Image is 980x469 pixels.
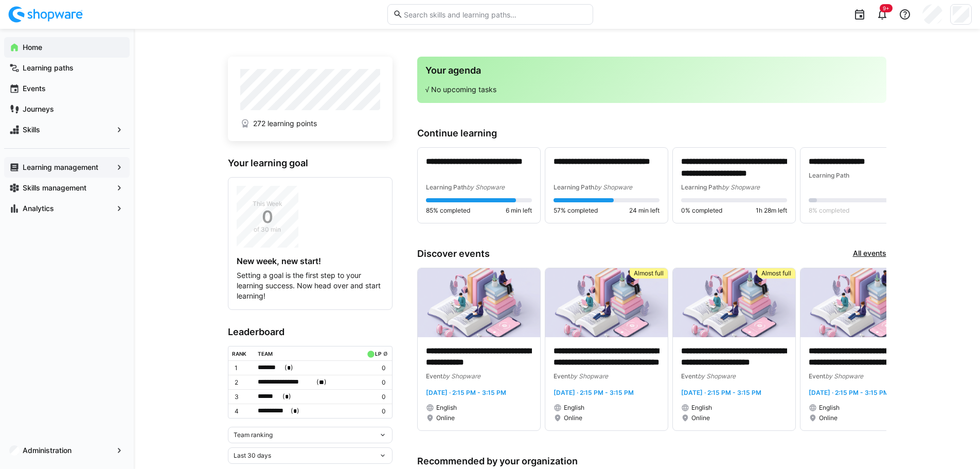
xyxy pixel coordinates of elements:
[467,183,505,191] span: by Shopware
[235,364,250,372] p: 1
[235,393,250,401] p: 3
[253,118,317,129] span: 272 learning points
[403,10,587,19] input: Search skills and learning paths…
[426,372,442,380] span: Event
[258,351,273,357] div: Team
[554,389,634,396] span: [DATE] · 2:15 PM - 3:15 PM
[691,404,712,412] span: English
[425,65,878,76] h3: Your agenda
[634,269,664,277] span: Almost full
[228,158,393,169] h3: Your learning goal
[426,206,470,215] span: 85% completed
[375,351,381,357] div: LP
[291,406,299,416] span: ( )
[365,378,385,387] p: 0
[800,268,923,337] img: image
[232,351,246,357] div: Rank
[506,206,532,215] span: 6 min left
[554,206,598,215] span: 57% completed
[809,389,889,396] span: [DATE] · 2:15 PM - 3:15 PM
[819,414,838,422] span: Online
[425,84,878,95] p: √ No upcoming tasks
[284,362,293,373] span: ( )
[417,456,886,467] h3: Recommended by your organization
[365,393,385,401] p: 0
[594,183,632,191] span: by Shopware
[761,269,791,277] span: Almost full
[282,391,291,402] span: ( )
[819,404,840,412] span: English
[570,372,608,380] span: by Shopware
[228,326,393,338] h3: Leaderboard
[235,378,250,387] p: 2
[883,5,889,11] span: 9+
[681,183,722,191] span: Learning Path
[809,372,825,380] span: Event
[316,377,327,388] span: ( )
[825,372,863,380] span: by Shopware
[554,183,594,191] span: Learning Path
[809,171,849,179] span: Learning Path
[417,248,490,259] h3: Discover events
[564,414,582,422] span: Online
[629,206,660,215] span: 24 min left
[365,364,385,372] p: 0
[554,372,570,380] span: Event
[722,183,760,191] span: by Shopware
[417,128,886,139] h3: Continue learning
[235,407,250,415] p: 4
[853,248,886,259] a: All events
[436,404,457,412] span: English
[756,206,787,215] span: 1h 28m left
[681,206,722,215] span: 0% completed
[564,404,584,412] span: English
[809,206,849,215] span: 8% completed
[237,256,384,266] h4: New week, new start!
[234,431,273,439] span: Team ranking
[436,414,455,422] span: Online
[545,268,668,337] img: image
[673,268,795,337] img: image
[418,268,540,337] img: image
[365,407,385,415] p: 0
[698,372,736,380] span: by Shopware
[234,451,271,460] span: Last 30 days
[426,389,506,396] span: [DATE] · 2:15 PM - 3:15 PM
[681,372,698,380] span: Event
[681,389,761,396] span: [DATE] · 2:15 PM - 3:15 PM
[426,183,467,191] span: Learning Path
[237,270,384,301] p: Setting a goal is the first step to your learning success. Now head over and start learning!
[691,414,710,422] span: Online
[383,349,388,357] a: ø
[442,372,480,380] span: by Shopware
